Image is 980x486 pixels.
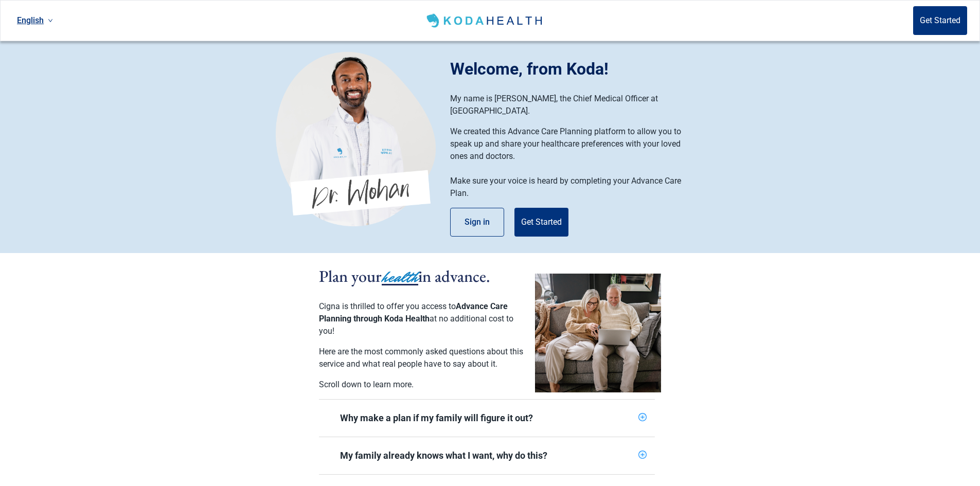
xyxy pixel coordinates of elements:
[340,449,634,462] div: My family already knows what I want, why do this?
[450,125,694,163] p: We created this Advance Care Planning platform to allow you to speak up and share your healthcare...
[450,57,705,81] h1: Welcome, from Koda!
[418,265,490,287] span: in advance.
[424,12,546,29] img: Koda Health
[535,274,661,392] img: Couple planning their healthcare together
[638,413,647,421] span: plus-circle
[340,412,634,424] div: Why make a plan if my family will figure it out?
[450,93,694,117] p: My name is [PERSON_NAME], the Chief Medical Officer at [GEOGRAPHIC_DATA].
[913,6,967,35] button: Get Started
[450,208,504,237] button: Sign in
[382,266,418,289] span: health
[514,208,568,237] button: Get Started
[319,379,525,391] p: Scroll down to learn more.
[13,12,57,29] a: Current language: English
[319,437,655,474] div: My family already knows what I want, why do this?
[319,346,525,370] p: Here are the most commonly asked questions about this service and what real people have to say ab...
[319,265,382,287] span: Plan your
[450,175,694,200] p: Make sure your voice is heard by completing your Advance Care Plan.
[319,301,456,311] span: Cigna is thrilled to offer you access to
[638,451,647,459] span: plus-circle
[276,51,436,226] img: Koda Health
[48,18,53,23] span: down
[319,400,655,437] div: Why make a plan if my family will figure it out?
